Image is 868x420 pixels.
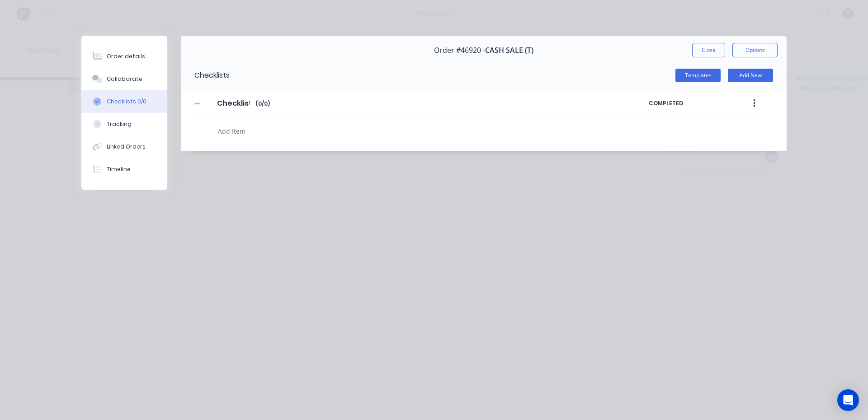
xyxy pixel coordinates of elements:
[837,389,859,411] div: Open Intercom Messenger
[81,90,167,113] button: Checklists 0/0
[81,113,167,135] button: Tracking
[675,69,721,82] button: Templates
[107,120,132,128] div: Tracking
[107,75,142,83] div: Collaborate
[81,68,167,90] button: Collaborate
[434,46,485,55] span: Order #46920 -
[649,99,726,107] span: COMPLETED
[692,43,725,57] button: Close
[81,135,167,158] button: Linked Orders
[107,165,131,173] div: Timeline
[107,52,145,61] div: Order details
[255,100,270,108] span: ( 0 / 0 )
[181,61,230,90] div: Checklists
[107,143,146,151] div: Linked Orders
[81,158,167,181] button: Timeline
[212,97,255,110] input: Enter Checklist name
[728,69,773,82] button: Add New
[485,46,533,55] span: CASH SALE (T)
[107,98,146,106] div: Checklists 0/0
[81,45,167,68] button: Order details
[732,43,778,57] button: Options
